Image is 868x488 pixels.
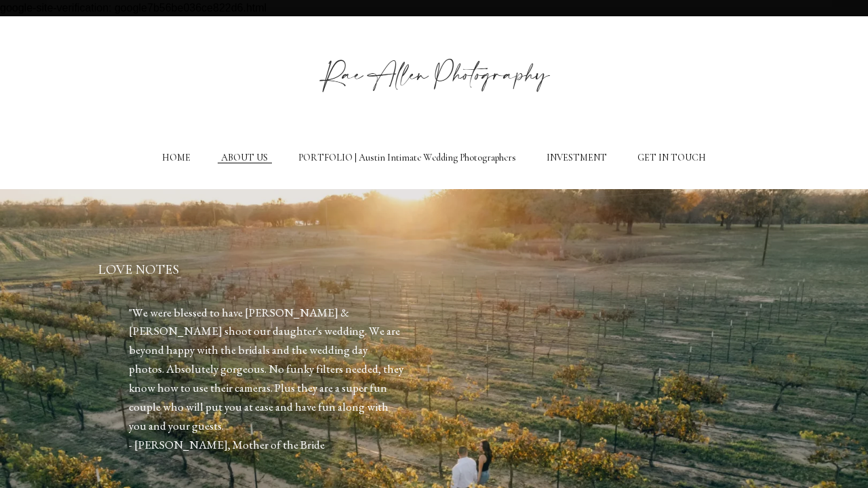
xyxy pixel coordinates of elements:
[221,152,268,163] a: ABOUT US
[547,152,607,163] a: INVESTMENT
[129,304,403,455] p: "We were blessed to have [PERSON_NAME] & [PERSON_NAME] shoot our daughter's wedding. We are beyon...
[162,152,191,163] a: HOME
[298,152,516,163] a: PORTFOLIO | Austin Intimate Wedding Photographers
[98,261,403,279] h2: LOVE NOTES
[637,152,706,163] a: GET IN TOUCH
